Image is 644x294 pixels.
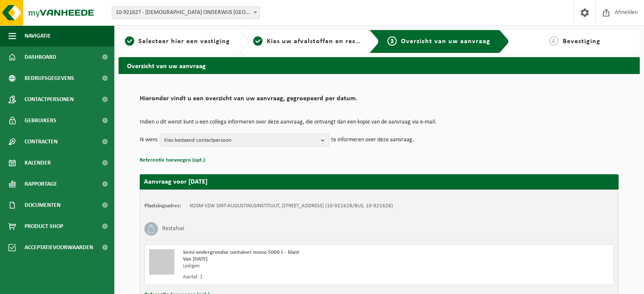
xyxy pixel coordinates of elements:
[267,38,383,45] span: Kies uw afvalstoffen en recipiënten
[164,134,318,147] span: Kies bestaand contactpersoon
[563,38,600,45] span: Bevestiging
[25,110,56,131] span: Gebruikers
[25,173,57,195] span: Rapportage
[160,134,329,146] button: Kies bestaand contactpersoon
[144,179,207,185] strong: Aanvraag voor [DATE]
[25,195,61,216] span: Documenten
[140,119,619,125] p: Indien u dit wenst kunt u een collega informeren over deze aanvraag, die ontvangt dan een kopie v...
[25,47,56,68] span: Dashboard
[112,7,260,19] span: 10-921627 - KATHOLIEK ONDERWIJS SINT-MICHIEL BOCHOLT-BREE-PEER - BREE
[549,36,558,46] span: 4
[144,203,181,209] strong: Plaatsingsadres:
[4,275,141,294] iframe: chat widget
[140,95,619,107] h2: Hieronder vindt u een overzicht van uw aanvraag, gegroepeerd per datum.
[25,68,74,89] span: Bedrijfsgegevens
[25,216,63,237] span: Product Shop
[25,89,74,110] span: Contactpersonen
[125,36,134,46] span: 1
[123,36,232,47] a: 1Selecteer hier een vestiging
[25,25,51,47] span: Navigatie
[140,155,205,166] button: Referentie toevoegen (opt.)
[401,38,490,45] span: Overzicht van uw aanvraag
[183,256,207,262] strong: Van [DATE]
[183,250,299,255] span: Semi-ondergrondse container mono 5000 L - klant
[253,36,263,46] span: 2
[331,134,414,146] p: te informeren over deze aanvraag.
[25,237,93,258] span: Acceptatievoorwaarden
[138,38,230,45] span: Selecteer hier een vestiging
[183,263,413,269] div: Ledigen
[162,222,184,236] h3: Restafval
[112,6,260,19] span: 10-921627 - KATHOLIEK ONDERWIJS SINT-MICHIEL BOCHOLT-BREE-PEER - BREE
[119,57,640,74] h2: Overzicht van uw aanvraag
[140,134,158,146] p: Ik wens
[25,131,58,152] span: Contracten
[190,203,393,209] td: KOSM VZW SINT-AUGUSTINUSINSTITUUT, [STREET_ADDRESS] (10-921628/BUS, 10-921628)
[253,36,362,47] a: 2Kies uw afvalstoffen en recipiënten
[183,274,413,280] div: Aantal: 1
[387,36,397,46] span: 3
[25,152,51,173] span: Kalender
